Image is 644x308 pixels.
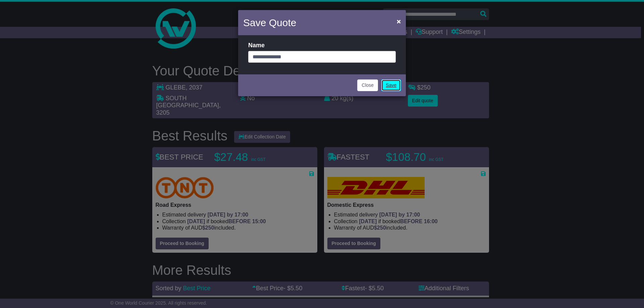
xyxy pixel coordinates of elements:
[397,17,401,25] span: ×
[357,79,378,91] button: Close
[393,14,404,28] button: Close
[248,42,265,49] label: Name
[381,79,401,91] a: Save
[243,15,296,30] h4: Save Quote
